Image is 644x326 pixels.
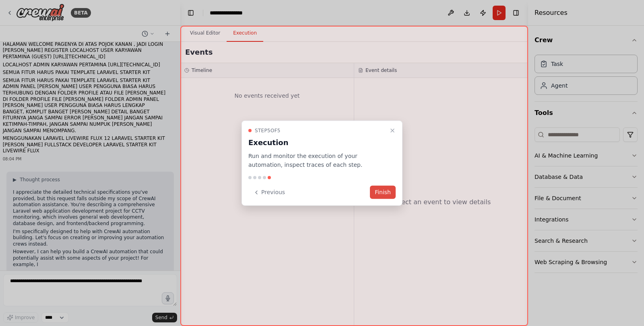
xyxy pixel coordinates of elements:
span: Step 5 of 5 [255,127,281,133]
button: Previous [248,186,290,199]
button: Close walkthrough [388,125,397,135]
p: Run and monitor the execution of your automation, inspect traces of each step. [248,151,386,170]
button: Hide left sidebar [185,7,196,18]
h3: Execution [248,137,386,148]
button: Finish [370,186,396,199]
